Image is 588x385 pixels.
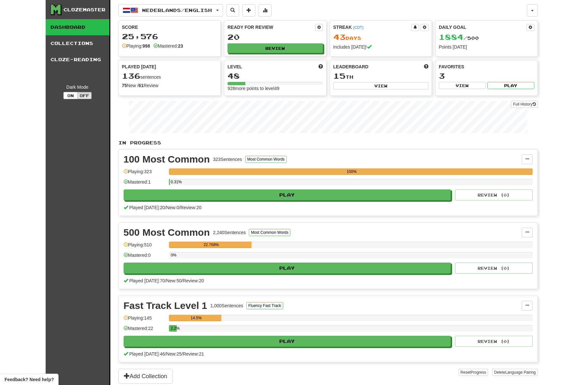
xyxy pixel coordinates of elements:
div: 3 [439,72,534,80]
button: Review [227,43,323,53]
div: 22.768% [171,242,252,248]
span: Nederlands / English [142,7,212,13]
div: 500 Most Common [124,228,210,237]
div: 20 [227,33,323,41]
span: Played [DATE]: 46 [129,351,165,357]
div: Streak [333,24,412,30]
div: Mastered: 0 [124,252,166,263]
span: Review: 20 [180,205,201,210]
div: 14.5% [171,315,222,321]
span: / [165,351,166,357]
div: th [333,72,429,80]
div: 25,576 [122,32,217,40]
div: Playing: 145 [124,315,166,325]
button: Most Common Words [245,156,287,163]
div: Dark Mode [50,84,105,90]
div: Score [122,24,217,30]
span: / [182,351,183,357]
span: Review: 21 [183,351,204,357]
span: Language Pairing [505,370,536,375]
div: Points [DATE] [439,44,534,50]
button: Play [487,82,534,89]
div: Mastered: 1 [124,179,166,189]
a: Collections [46,35,109,51]
span: / [165,205,166,210]
span: New: 50 [166,278,182,283]
span: Played [DATE]: 20 [129,205,165,210]
div: Playing: 323 [124,168,166,179]
button: Play [124,263,451,274]
div: Day s [333,33,429,41]
span: Open feedback widget [5,376,54,383]
div: 1,000 Sentences [210,302,243,309]
strong: 61 [139,83,144,88]
button: Review (0) [455,189,533,200]
button: Off [77,92,92,99]
span: / [179,205,180,210]
span: Played [DATE] [122,63,156,70]
span: / [165,278,166,283]
strong: 75 [122,83,127,88]
span: / [182,278,183,283]
span: 15 [333,71,346,80]
div: Playing: 510 [124,242,166,252]
button: Most Common Words [249,229,290,236]
div: New / Review [122,82,217,89]
div: Clozemaster [63,6,105,13]
button: Add Collection [118,369,173,384]
span: New: 0 [166,205,179,210]
a: (CDT) [353,25,363,30]
button: Play [124,336,451,347]
div: Favorites [439,63,534,70]
button: ResetProgress [459,369,488,376]
span: 43 [333,32,346,41]
p: In Progress [118,140,538,146]
a: Dashboard [46,19,109,35]
button: Search sentences [226,4,239,17]
span: Review: 20 [183,278,204,283]
span: This week in points, UTC [424,63,428,70]
div: Fast Track Level 1 [124,301,207,311]
span: / 500 [439,35,479,41]
span: 1884 [439,32,463,41]
span: Played [DATE]: 70 [129,278,165,283]
div: Mastered: [153,43,183,49]
a: Cloze-Reading [46,51,109,68]
span: Leaderboard [333,63,369,70]
div: Playing: [122,43,150,49]
button: Review (0) [455,263,533,274]
span: Score more points to level up [318,63,323,70]
button: Play [124,189,451,200]
strong: 998 [142,43,150,49]
button: On [63,92,78,99]
strong: 23 [178,43,183,49]
div: 928 more points to level 49 [227,85,323,92]
div: Includes [DATE]! [333,44,429,50]
div: Daily Goal [439,24,527,31]
div: 48 [227,72,323,80]
div: 2.2% [171,325,177,332]
div: Mastered: 22 [124,325,166,336]
div: sentences [122,72,217,80]
button: View [439,82,486,89]
div: 100% [171,168,533,175]
button: View [333,82,429,89]
span: Progress [471,370,486,375]
span: 136 [122,71,140,80]
button: DeleteLanguage Pairing [492,369,538,376]
div: 2,240 Sentences [213,229,246,236]
a: Full History [511,101,538,108]
button: Review (0) [455,336,533,347]
button: Nederlands/English [118,4,223,17]
span: Level [227,63,242,70]
button: Fluency Fast Track [246,302,283,309]
button: More stats [259,4,272,17]
span: New: 25 [166,351,182,357]
div: 100 Most Common [124,154,210,164]
button: Add sentence to collection [242,4,255,17]
div: Ready for Review [227,24,315,30]
div: 323 Sentences [213,156,242,163]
